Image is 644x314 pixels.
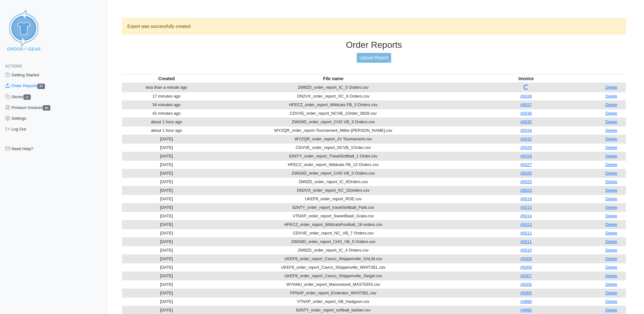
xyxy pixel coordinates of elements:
[211,109,456,118] td: CDVVE_order_report_NCVB_1Order_0828.csv
[122,169,211,177] td: [DATE]
[605,102,617,107] a: Delete
[122,135,211,143] td: [DATE]
[122,246,211,254] td: [DATE]
[520,119,532,124] a: #5035
[605,222,617,227] a: Delete
[605,85,617,90] a: Delete
[605,128,617,133] a: Delete
[520,102,532,107] a: #5037
[605,162,617,167] a: Delete
[122,143,211,152] td: [DATE]
[122,297,211,306] td: [DATE]
[605,239,617,244] a: Delete
[122,126,211,135] td: about 1 hour ago
[520,188,532,193] a: #5023
[605,145,617,150] a: Delete
[43,105,50,111] span: 95
[211,152,456,160] td: 62NTY_order_report_TravelSoftball_1 Order.csv
[37,84,45,89] span: 97
[211,118,456,126] td: ZWG6D_order_report_CHS VB_3 Orders.csv
[520,196,532,201] a: #5019
[122,40,626,50] h3: Order Reports
[122,229,211,237] td: [DATE]
[122,74,211,83] th: Created
[211,126,456,135] td: WYZQR_order_report-Tournament_Miller-[PERSON_NAME].csv
[122,254,211,263] td: [DATE]
[211,263,456,272] td: UKEF8_order_report_Cavco_Shippenville_WHITSEL.csv
[520,299,532,304] a: #4996
[520,137,532,141] a: #5032
[605,282,617,287] a: Delete
[122,289,211,297] td: [DATE]
[605,291,617,295] a: Delete
[605,273,617,278] a: Delete
[211,289,456,297] td: FPNAP_order_report_Emlenton_WHITSEL.csv
[605,179,617,184] a: Delete
[520,256,532,261] a: #5009
[605,205,617,210] a: Delete
[605,308,617,312] a: Delete
[520,231,532,235] a: #5012
[211,195,456,203] td: UKEF8_order_report_ROE.csv
[211,280,456,289] td: WYAMU_order_report_Manorwood_MASTERS.csv
[520,282,532,287] a: #5006
[211,160,456,169] td: HFECZ_order_report_Wildcats FB_12 Orders.csv
[122,177,211,186] td: [DATE]
[211,92,456,100] td: DN2VX_order_report_XC_8 Orders.csv
[211,203,456,212] td: 62NTY_order_report_travelSoftball_Park.csv
[520,273,532,278] a: #5007
[605,256,617,261] a: Delete
[211,212,456,220] td: VTNXP_order_report_SweetBasil_Grata.csv
[122,263,211,272] td: [DATE]
[211,246,456,254] td: ZM9ZD_order_report_IC_4 Orders.csv
[520,154,532,158] a: #5028
[122,83,211,92] td: less than a minute ago
[211,169,456,177] td: ZWG6D_order_report_CHS VB_5 Orders.csv
[122,220,211,229] td: [DATE]
[456,74,597,83] th: Invoice
[605,214,617,218] a: Delete
[122,18,626,35] div: Export was successfully created.
[520,222,532,227] a: #5013
[520,111,532,116] a: #5036
[122,100,211,109] td: 34 minutes ago
[211,186,456,195] td: DN2VX_order_report_XC_15orders.csv
[5,64,22,68] span: Actions
[211,83,456,92] td: ZM9ZD_order_report_IC_5 Orders.csv
[122,92,211,100] td: 17 minutes ago
[605,265,617,270] a: Delete
[211,237,456,246] td: ZWG6D_order_report_CHS_VB_5 Orders.csv
[605,111,617,116] a: Delete
[520,265,532,270] a: #5008
[520,239,532,244] a: #5011
[605,94,617,99] a: Delete
[122,152,211,160] td: [DATE]
[520,214,532,218] a: #5014
[605,196,617,201] a: Delete
[211,272,456,280] td: UKEF8_order_report_Cavco_Shippenville_Siegel.csv
[211,297,456,306] td: VTNXP_order_report_SB_Hadgson.csv
[211,143,456,152] td: CDVVE_order_report_NCVB_1Order.csv
[605,188,617,193] a: Delete
[520,171,532,176] a: #5026
[520,205,532,210] a: #5015
[520,291,532,295] a: #5005
[520,179,532,184] a: #5025
[211,100,456,109] td: HFECZ_order_report_Wildcats FB_3 Orders.csv
[122,109,211,118] td: 42 minutes ago
[211,254,456,263] td: UKEF8_order_report_Cavco_Shippenville_GALM.csv
[605,137,617,141] a: Delete
[520,248,532,253] a: #5010
[122,203,211,212] td: [DATE]
[122,237,211,246] td: [DATE]
[23,94,31,100] span: 17
[605,119,617,124] a: Delete
[122,160,211,169] td: [DATE]
[211,220,456,229] td: HFECZ_order_report_WildcatsFootball_16 orders.csv
[520,128,532,133] a: #5034
[520,162,532,167] a: #5027
[520,145,532,150] a: #5029
[211,229,456,237] td: CDVVE_order_report_NC_VB_7 Orders.csv
[605,171,617,176] a: Delete
[211,135,456,143] td: WYZQR_order_report_JV Tournament.csv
